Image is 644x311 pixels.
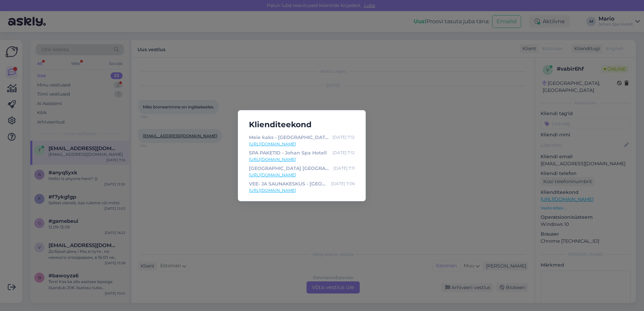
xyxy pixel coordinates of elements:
[332,149,355,157] div: [DATE] 7:12
[249,141,355,147] a: [URL][DOMAIN_NAME]
[244,118,360,131] h5: Klienditeekond
[333,165,355,172] div: [DATE] 7:11
[249,187,355,194] a: [URL][DOMAIN_NAME]
[332,134,355,141] div: [DATE] 7:12
[249,149,327,157] div: SPA PAKETID - Johan Spa Hotell
[249,180,328,187] div: VEE- JA SAUNAKESKUS - [GEOGRAPHIC_DATA]
[249,157,355,163] a: [URL][DOMAIN_NAME]
[331,180,355,187] div: [DATE] 7:06
[249,165,331,172] div: [GEOGRAPHIC_DATA] [GEOGRAPHIC_DATA] | [GEOGRAPHIC_DATA] Spa | [GEOGRAPHIC_DATA] katusel
[249,172,355,178] a: [URL][DOMAIN_NAME]
[249,134,330,141] div: Meie kaks - [GEOGRAPHIC_DATA]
